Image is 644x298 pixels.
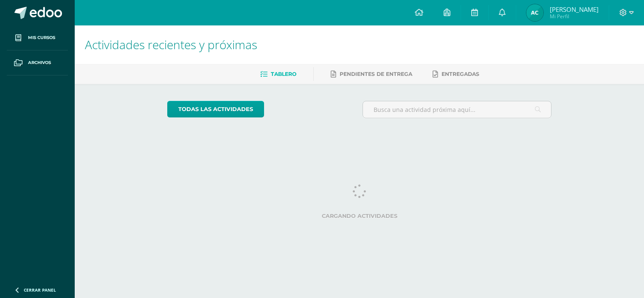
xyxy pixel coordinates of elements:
span: Cerrar panel [24,287,56,293]
img: dca7bf62d53675bcd885db78449533ef.png [526,4,543,21]
span: Pendientes de entrega [340,71,412,77]
a: Mis cursos [7,25,68,50]
a: Entregadas [433,67,479,81]
a: Tablero [260,67,296,81]
span: [PERSON_NAME] [550,5,599,14]
span: Tablero [271,71,296,77]
a: Archivos [7,50,68,75]
span: Entregadas [442,71,479,77]
span: Actividades recientes y próximas [85,36,257,53]
span: Mis cursos [28,34,55,41]
span: Archivos [28,59,51,66]
a: Pendientes de entrega [331,67,412,81]
input: Busca una actividad próxima aquí... [363,101,551,118]
span: Mi Perfil [550,13,599,20]
a: todas las Actividades [167,101,264,117]
label: Cargando actividades [167,213,551,219]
